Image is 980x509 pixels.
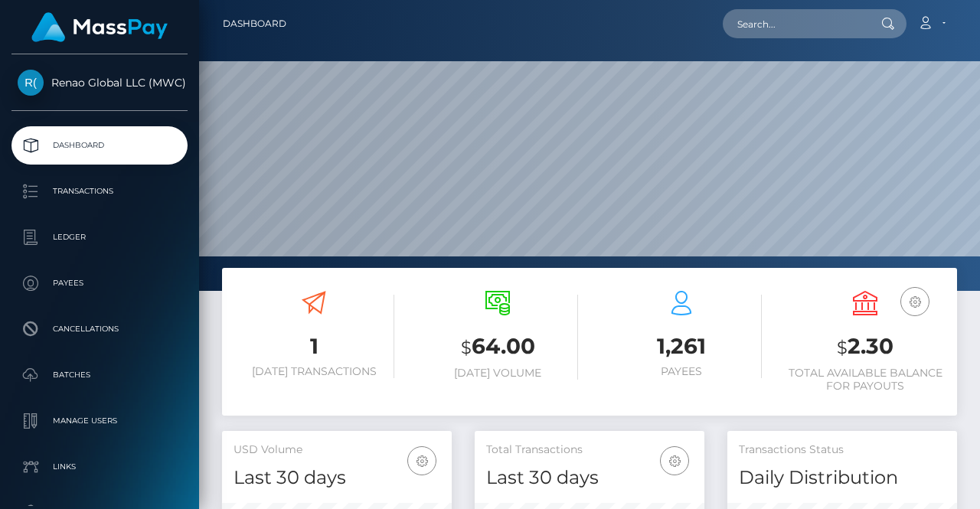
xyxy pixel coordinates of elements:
[486,442,693,458] h5: Total Transactions
[18,364,181,387] p: Batches
[601,365,762,378] h6: Payees
[11,264,188,302] a: Payees
[837,337,848,358] small: $
[234,442,440,458] h5: USD Volume
[234,465,440,491] h4: Last 30 days
[18,180,181,203] p: Transactions
[11,356,188,394] a: Batches
[11,172,188,210] a: Transactions
[739,442,946,458] h5: Transactions Status
[11,218,188,256] a: Ledger
[18,272,181,295] p: Payees
[18,455,181,478] p: Links
[234,331,394,361] h3: 1
[723,9,867,38] input: Search...
[417,331,578,363] h3: 64.00
[18,318,181,341] p: Cancellations
[11,310,188,348] a: Cancellations
[739,465,946,491] h4: Daily Distribution
[11,76,188,90] span: Renao Global LLC (MWC)
[461,337,472,358] small: $
[11,402,188,440] a: Manage Users
[601,331,762,361] h3: 1,261
[11,448,188,486] a: Links
[234,365,394,378] h6: [DATE] Transactions
[18,134,181,157] p: Dashboard
[486,465,693,491] h4: Last 30 days
[785,331,946,363] h3: 2.30
[18,226,181,249] p: Ledger
[417,367,578,380] h6: [DATE] Volume
[223,8,286,40] a: Dashboard
[18,70,44,96] img: Renao Global LLC (MWC)
[785,367,946,393] h6: Total Available Balance for Payouts
[11,126,188,165] a: Dashboard
[18,409,181,432] p: Manage Users
[31,12,168,42] img: MassPay Logo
